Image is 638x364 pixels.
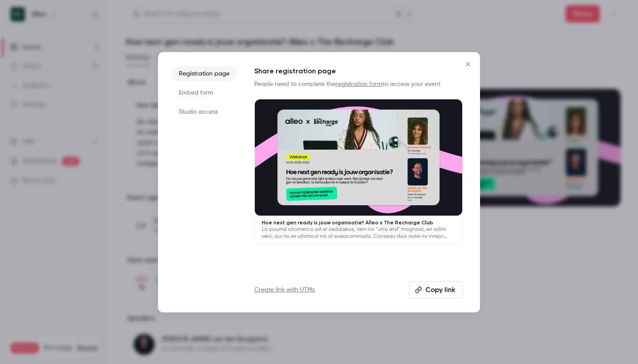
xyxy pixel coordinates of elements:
p: Hoe next gen ready is jouw organisatie? Alleo x The Recharge Club [262,219,455,226]
a: Create link with UTMs [254,285,315,294]
button: Copy link [409,281,463,298]
li: Studio access [172,104,237,120]
a: Hoe next gen ready is jouw organisatie? Alleo x The Recharge ClubLo ipsumd sitametco ad el seddoe... [254,99,463,244]
p: People need to complete the to access your event [254,80,463,89]
h1: Share registration page [254,66,463,76]
button: Close [459,56,477,73]
li: Registration page [172,66,237,82]
a: registration form [335,81,382,87]
li: Embed form [172,85,237,101]
p: Lo ipsumd sitametco ad el seddoeius, tem inc "utla etd" magnaal, en admi veni, qui no ex ullamcol... [262,226,455,240]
